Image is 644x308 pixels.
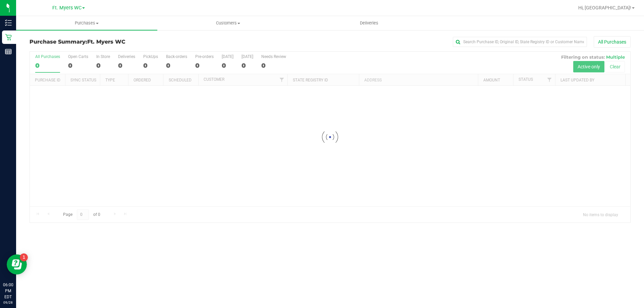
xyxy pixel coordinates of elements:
input: Search Purchase ID, Original ID, State Registry ID or Customer Name... [453,37,587,47]
h3: Purchase Summary: [30,39,230,45]
a: Deliveries [299,16,440,30]
span: Ft. Myers WC [87,39,125,45]
span: Deliveries [351,20,387,26]
span: Hi, [GEOGRAPHIC_DATA]! [578,5,631,10]
inline-svg: Inventory [5,19,12,26]
span: Purchases [16,20,157,26]
p: 06:00 PM EDT [3,282,13,300]
inline-svg: Reports [5,48,12,55]
a: Purchases [16,16,157,30]
iframe: Resource center [7,254,27,274]
iframe: Resource center unread badge [20,253,28,261]
button: All Purchases [594,36,631,48]
a: Customers [157,16,299,30]
span: Ft. Myers WC [52,5,82,11]
p: 09/28 [3,300,13,305]
inline-svg: Retail [5,34,12,41]
span: Customers [158,20,298,26]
